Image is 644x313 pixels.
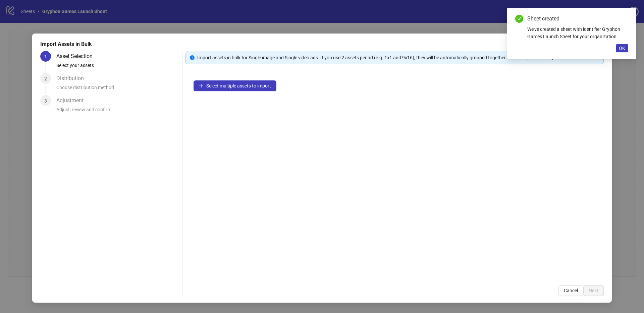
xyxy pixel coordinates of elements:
[583,285,604,296] button: Next
[44,54,47,59] span: 1
[621,15,628,22] a: Close
[56,51,98,62] div: Asset Selection
[527,15,628,23] div: Sheet created
[197,54,599,61] div: Import assets in bulk for Single image and Single video ads. If you use 2 assets per ad (e.g. 1x1...
[190,55,195,60] span: info-circle
[44,98,47,104] span: 3
[194,80,276,91] button: Select multiple assets to import
[56,62,180,73] div: Select your assets
[44,76,47,81] span: 2
[527,25,628,40] div: We've created a sheet with identifier Gryphon Games Launch Sheet for your organization
[619,46,625,51] span: OK
[558,285,583,296] button: Cancel
[56,106,180,117] div: Adjust, review and confirm
[515,15,523,23] span: check-circle
[56,84,180,95] div: Choose distribution method
[40,40,604,48] div: Import Assets in Bulk
[616,44,628,52] button: OK
[206,83,271,88] span: Select multiple assets to import
[564,288,578,293] span: Cancel
[199,83,204,88] span: plus
[56,95,89,106] div: Adjustment
[56,73,89,84] div: Distribution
